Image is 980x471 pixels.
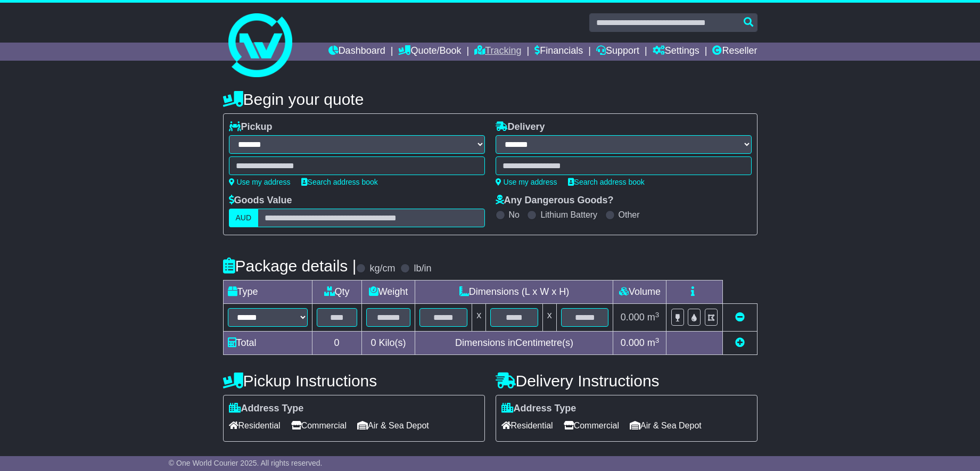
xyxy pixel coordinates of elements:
span: Air & Sea Depot [630,417,702,434]
a: Add new item [735,337,745,348]
td: x [542,304,556,332]
span: 0.000 [621,337,645,348]
span: Commercial [291,417,347,434]
td: Total [223,332,312,355]
label: AUD [229,209,259,227]
h4: Pickup Instructions [223,372,485,390]
a: Remove this item [735,312,745,323]
sup: 3 [655,311,660,319]
a: Dashboard [328,43,385,61]
td: Qty [312,280,361,304]
a: Settings [653,43,699,61]
span: m [647,337,660,348]
td: Type [223,280,312,304]
td: Dimensions in Centimetre(s) [415,332,613,355]
td: Volume [613,280,666,304]
td: x [472,304,486,332]
span: Air & Sea Depot [357,417,429,434]
label: No [509,210,520,220]
a: Search address book [568,178,645,186]
label: Any Dangerous Goods? [496,195,614,206]
label: Delivery [496,121,545,133]
label: Address Type [229,403,304,415]
span: Residential [501,417,553,434]
span: m [647,312,660,323]
label: Pickup [229,121,273,133]
sup: 3 [655,336,660,344]
h4: Delivery Instructions [496,372,757,390]
span: 0.000 [621,312,645,323]
h4: Package details | [223,257,357,275]
a: Search address book [301,178,378,186]
label: Other [619,210,640,220]
a: Financials [534,43,583,61]
td: Kilo(s) [361,332,415,355]
a: Tracking [474,43,521,61]
td: Dimensions (L x W x H) [415,280,613,304]
a: Use my address [496,178,557,186]
a: Support [596,43,639,61]
label: Goods Value [229,195,292,206]
span: Residential [229,417,281,434]
span: 0 [370,337,376,348]
span: © One World Courier 2025. All rights reserved. [169,459,323,467]
label: lb/in [414,263,431,275]
span: Commercial [564,417,619,434]
td: Weight [361,280,415,304]
a: Use my address [229,178,291,186]
label: Address Type [501,403,577,415]
h4: Begin your quote [223,90,757,108]
label: kg/cm [369,263,395,275]
a: Reseller [712,43,757,61]
a: Quote/Book [398,43,461,61]
label: Lithium Battery [540,210,597,220]
td: 0 [312,332,361,355]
